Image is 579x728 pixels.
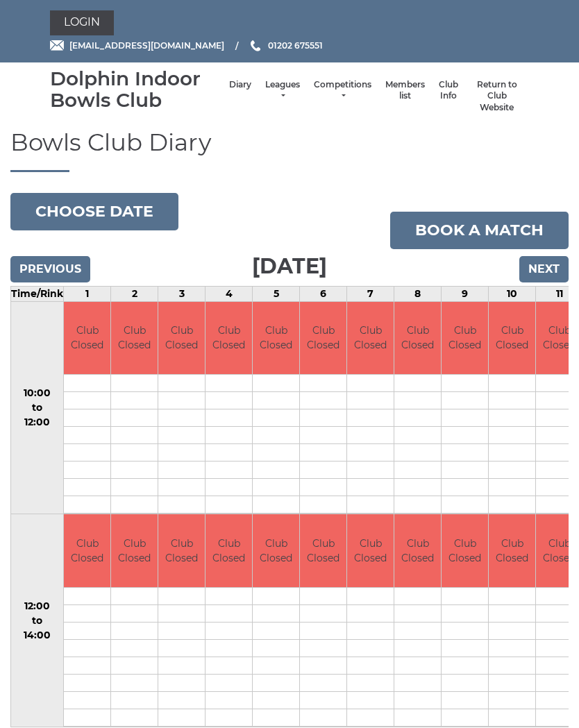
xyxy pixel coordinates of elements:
td: Club Closed [442,514,488,587]
a: Book a match [390,212,569,249]
td: 3 [158,286,205,301]
span: [EMAIL_ADDRESS][DOMAIN_NAME] [69,40,224,51]
td: 1 [64,286,111,301]
a: Diary [229,79,251,91]
a: Competitions [314,79,371,102]
td: 2 [111,286,158,301]
td: 10:00 to 12:00 [11,301,64,514]
td: Club Closed [394,302,441,375]
a: Phone us 01202 675551 [249,39,323,52]
td: Club Closed [300,514,346,587]
td: Club Closed [111,302,158,375]
td: Club Closed [64,514,110,587]
a: Members list [385,79,425,102]
td: Club Closed [347,302,394,375]
td: Club Closed [205,514,252,587]
a: Leagues [265,79,300,102]
div: Dolphin Indoor Bowls Club [50,68,222,111]
h1: Bowls Club Diary [10,130,569,171]
td: Club Closed [347,514,394,587]
td: Club Closed [489,302,535,375]
input: Next [519,256,569,282]
td: 6 [300,286,347,301]
a: Login [50,10,114,35]
td: Club Closed [253,514,299,587]
td: 5 [253,286,300,301]
img: Email [50,40,64,51]
td: 12:00 to 14:00 [11,514,64,727]
td: 7 [347,286,394,301]
td: 10 [489,286,536,301]
td: Club Closed [394,514,441,587]
td: 8 [394,286,442,301]
img: Phone us [251,40,260,51]
td: Club Closed [111,514,158,587]
td: Club Closed [300,302,346,375]
input: Previous [10,256,90,282]
td: 9 [442,286,489,301]
td: 4 [205,286,253,301]
td: Club Closed [158,302,205,375]
td: Club Closed [253,302,299,375]
td: Club Closed [64,302,110,375]
td: Club Closed [442,302,488,375]
td: Club Closed [205,302,252,375]
td: Club Closed [158,514,205,587]
td: Time/Rink [11,286,64,301]
a: Return to Club Website [472,79,522,114]
td: Club Closed [489,514,535,587]
button: Choose date [10,193,178,230]
a: Email [EMAIL_ADDRESS][DOMAIN_NAME] [50,39,224,52]
span: 01202 675551 [268,40,323,51]
a: Club Info [439,79,458,102]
